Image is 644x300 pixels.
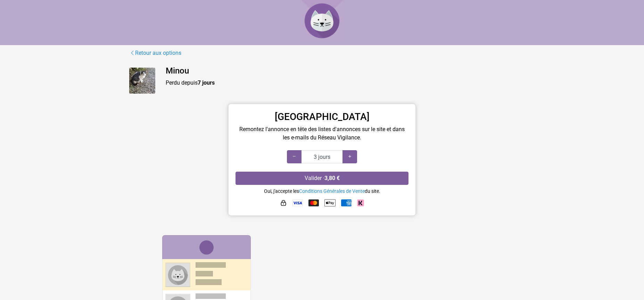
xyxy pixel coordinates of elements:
a: Conditions Générales de Vente [299,188,365,194]
img: Mastercard [308,199,319,206]
img: Klarna [357,199,364,206]
p: Perdu depuis [166,79,515,87]
button: Valider ·3,80 € [236,172,408,185]
a: Retour aux options [129,49,182,58]
h4: Minou [166,66,515,76]
strong: 3,80 € [324,175,340,181]
img: HTTPS : paiement sécurisé [280,199,287,206]
img: Visa [292,199,303,206]
p: Remontez l'annonce en tête des listes d'annonces sur le site et dans les e-mails du Réseau Vigila... [236,125,408,142]
h3: [GEOGRAPHIC_DATA] [236,111,408,123]
small: Oui, j'accepte les du site. [264,188,380,194]
img: Apple Pay [324,197,336,208]
strong: 7 jours [198,79,215,86]
img: American Express [341,199,352,206]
